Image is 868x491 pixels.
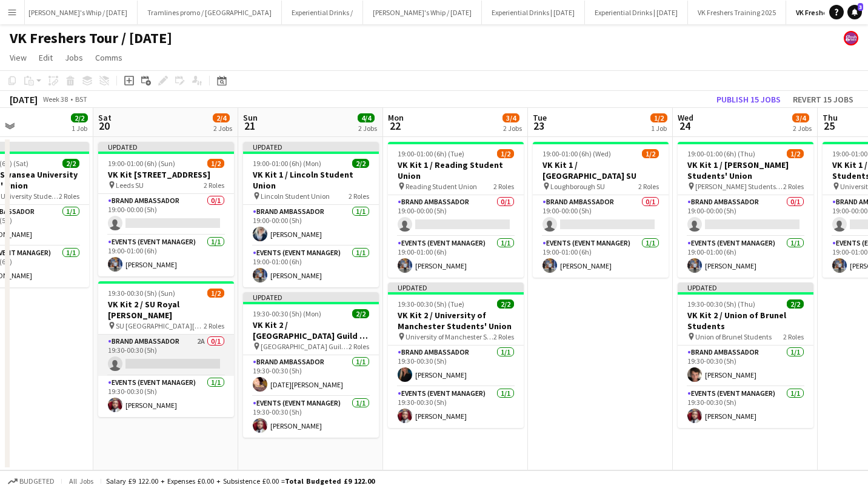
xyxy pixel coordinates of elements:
[688,1,786,24] button: VK Freshers Training 2025
[497,149,514,158] span: 1/2
[858,3,863,11] span: 3
[386,119,404,133] span: 22
[98,142,234,276] app-job-card: Updated19:00-01:00 (6h) (Sun)1/2VK Kit [STREET_ADDRESS] Leeds SU2 RolesBrand Ambassador0/119:00-0...
[108,289,175,298] span: 19:30-00:30 (5h) (Sun)
[62,159,79,168] span: 2/2
[213,113,230,122] span: 2/4
[388,236,524,278] app-card-role: Events (Event Manager)1/119:00-01:00 (6h)[PERSON_NAME]
[388,112,404,123] span: Mon
[10,29,172,47] h1: VK Freshers Tour / [DATE]
[253,159,321,168] span: 19:00-01:00 (6h) (Mon)
[821,119,838,133] span: 25
[243,142,379,152] div: Updated
[19,477,55,486] span: Budgeted
[243,142,379,287] app-job-card: Updated19:00-01:00 (6h) (Mon)2/2VK Kit 1 / Lincoln Student Union Lincoln Student Union2 RolesBran...
[533,142,669,278] app-job-card: 19:00-01:00 (6h) (Wed)1/2VK Kit 1 / [GEOGRAPHIC_DATA] SU Loughborough SU2 RolesBrand Ambassador0/...
[638,182,659,191] span: 2 Roles
[678,236,813,278] app-card-role: Events (Event Manager)1/119:00-01:00 (6h)[PERSON_NAME]
[98,194,234,235] app-card-role: Brand Ambassador0/119:00-00:00 (5h)
[533,159,669,181] h3: VK Kit 1 / [GEOGRAPHIC_DATA] SU
[493,182,514,191] span: 2 Roles
[493,332,514,341] span: 2 Roles
[388,346,524,387] app-card-role: Brand Ambassador1/119:30-00:30 (5h)[PERSON_NAME]
[72,124,87,133] div: 1 Job
[398,299,464,309] span: 19:30-00:30 (5h) (Tue)
[243,112,258,123] span: Sun
[116,181,144,190] span: Leeds SU
[204,321,224,330] span: 2 Roles
[207,159,224,168] span: 1/2
[40,95,70,104] span: Week 38
[98,281,234,417] app-job-card: 19:30-00:30 (5h) (Sun)1/2VK Kit 2 / SU Royal [PERSON_NAME] SU [GEOGRAPHIC_DATA][PERSON_NAME]2 Rol...
[98,235,234,276] app-card-role: Events (Event Manager)1/119:00-01:00 (6h)[PERSON_NAME]
[388,142,524,278] app-job-card: 19:00-01:00 (6h) (Tue)1/2VK Kit 1 / Reading Student Union Reading Student Union2 RolesBrand Ambas...
[39,52,53,63] span: Edit
[388,387,524,428] app-card-role: Events (Event Manager)1/119:30-00:30 (5h)[PERSON_NAME]
[533,195,669,236] app-card-role: Brand Ambassador0/119:00-00:00 (5h)
[531,119,547,133] span: 23
[363,1,482,24] button: [PERSON_NAME]'s Whip / [DATE]
[676,119,693,133] span: 24
[98,376,234,417] app-card-role: Events (Event Manager)1/119:30-00:30 (5h)[PERSON_NAME]
[90,50,127,65] a: Comms
[712,92,786,107] button: Publish 15 jobs
[792,113,809,122] span: 3/4
[282,1,363,24] button: Experiential Drinks /
[108,159,175,168] span: 19:00-01:00 (6h) (Sun)
[243,205,379,246] app-card-role: Brand Ambassador1/119:00-00:00 (5h)[PERSON_NAME]
[695,332,772,341] span: Union of Brunel Students
[67,476,96,486] span: All jobs
[678,282,813,428] app-job-card: Updated19:30-00:30 (5h) (Thu)2/2VK Kit 2 / Union of Brunel Students Union of Brunel Students2 Rol...
[687,299,755,309] span: 19:30-00:30 (5h) (Thu)
[406,332,493,341] span: University of Manchester Students' Union
[261,342,349,351] span: [GEOGRAPHIC_DATA] Guild of Students
[542,149,611,158] span: 19:00-01:00 (6h) (Wed)
[98,335,234,376] app-card-role: Brand Ambassador2A0/119:30-00:30 (5h)
[65,52,83,63] span: Jobs
[98,112,112,123] span: Sat
[695,182,783,191] span: [PERSON_NAME] Students' Union
[650,113,667,122] span: 1/2
[388,195,524,236] app-card-role: Brand Ambassador0/119:00-00:00 (5h)
[503,124,522,133] div: 2 Jobs
[243,396,379,438] app-card-role: Events (Event Manager)1/119:30-00:30 (5h)[PERSON_NAME]
[352,159,369,168] span: 2/2
[243,319,379,341] h3: VK Kit 2 / [GEOGRAPHIC_DATA] Guild of Students
[243,355,379,396] app-card-role: Brand Ambassador1/119:30-00:30 (5h)[DATE][PERSON_NAME]
[388,310,524,332] h3: VK Kit 2 / University of Manchester Students' Union
[687,149,755,158] span: 19:00-01:00 (6h) (Thu)
[349,342,369,351] span: 2 Roles
[678,195,813,236] app-card-role: Brand Ambassador0/119:00-00:00 (5h)
[10,93,38,105] div: [DATE]
[98,142,234,152] div: Updated
[783,182,804,191] span: 2 Roles
[585,1,688,24] button: Experiential Drinks | [DATE]
[678,142,813,278] app-job-card: 19:00-01:00 (6h) (Thu)1/2VK Kit 1 / [PERSON_NAME] Students' Union [PERSON_NAME] Students' Union2 ...
[213,124,232,133] div: 2 Jobs
[502,113,519,122] span: 3/4
[847,5,862,19] a: 3
[6,475,56,488] button: Budgeted
[788,92,858,107] button: Revert 15 jobs
[358,113,375,122] span: 4/4
[678,282,813,292] div: Updated
[59,192,79,201] span: 2 Roles
[398,149,464,158] span: 19:00-01:00 (6h) (Tue)
[823,112,838,123] span: Thu
[388,282,524,292] div: Updated
[651,124,667,133] div: 1 Job
[783,332,804,341] span: 2 Roles
[358,124,377,133] div: 2 Jobs
[388,159,524,181] h3: VK Kit 1 / Reading Student Union
[253,309,321,318] span: 19:30-00:30 (5h) (Mon)
[497,299,514,309] span: 2/2
[352,309,369,318] span: 2/2
[678,112,693,123] span: Wed
[116,321,204,330] span: SU [GEOGRAPHIC_DATA][PERSON_NAME]
[550,182,605,191] span: Loughborough SU
[388,282,524,428] app-job-card: Updated19:30-00:30 (5h) (Tue)2/2VK Kit 2 / University of Manchester Students' Union University of...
